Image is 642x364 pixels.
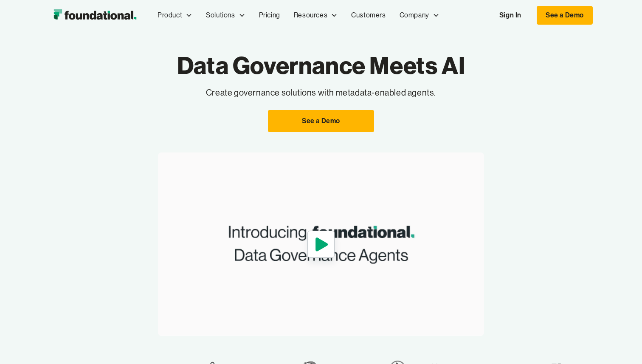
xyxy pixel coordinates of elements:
[491,6,530,24] a: Sign In
[294,10,327,21] div: Resources
[393,1,446,29] div: Company
[151,1,199,29] div: Product
[49,7,141,24] img: Foundational Logo
[400,10,429,21] div: Company
[287,1,344,29] div: Resources
[344,1,392,29] a: Customers
[49,7,141,24] a: home
[252,1,287,29] a: Pricing
[600,323,642,364] iframe: Chat Widget
[158,152,484,336] img: Create governance solutions with metadata-enabled agents
[537,6,593,25] a: See a Demo
[104,51,538,79] h1: Data Governance Meets AI
[268,110,374,132] a: See a Demo
[158,152,484,336] a: open lightbox
[199,1,252,29] div: Solutions
[104,86,538,100] p: Create governance solutions with metadata-enabled agents.
[158,10,182,21] div: Product
[206,10,235,21] div: Solutions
